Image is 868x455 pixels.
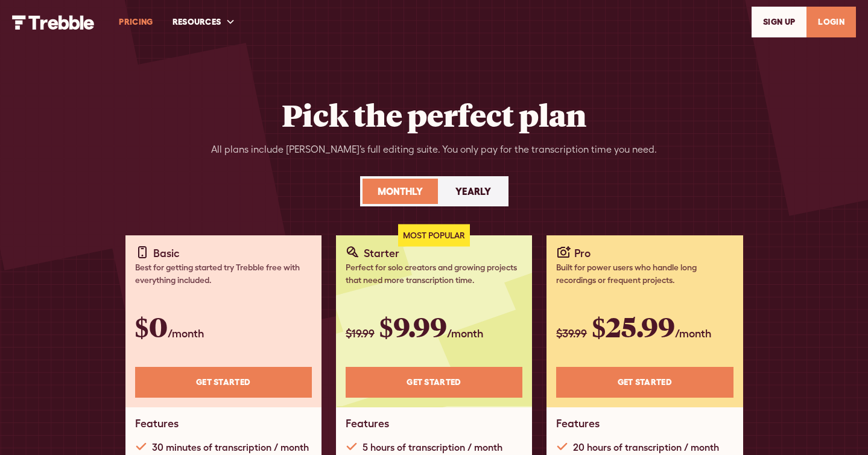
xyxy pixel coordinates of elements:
[440,179,506,204] a: Yearly
[346,367,522,398] a: Get STARTED
[282,97,586,133] h2: Pick the perfect plan
[363,179,438,204] a: Monthly
[675,327,711,340] span: /month
[752,7,806,37] a: SIGn UP
[556,417,600,430] h1: Features
[173,16,221,28] div: RESOURCES
[12,14,95,29] a: home
[447,327,483,340] span: /month
[153,245,180,261] div: Basic
[109,1,162,43] a: PRICING
[378,184,423,199] div: Monthly
[363,440,502,454] div: 5 hours of transcription / month
[556,261,733,287] div: Built for power users who handle long recordings or frequent projects.
[592,308,675,345] span: $25.99
[135,308,168,345] span: $0
[556,327,587,340] span: $39.99
[398,224,470,247] div: Most Popular
[168,327,204,340] span: /month
[12,15,95,30] img: Trebble Logo - AI Podcast Editor
[346,417,389,430] h1: Features
[211,142,657,157] div: All plans include [PERSON_NAME]’s full editing suite. You only pay for the transcription time you...
[556,367,733,398] a: Get STARTED
[346,327,375,340] span: $19.99
[135,367,312,398] a: Get STARTED
[163,1,246,43] div: RESOURCES
[152,440,309,454] div: 30 minutes of transcription / month
[135,261,312,287] div: Best for getting started try Trebble free with everything included.
[135,417,179,430] h1: Features
[573,440,719,454] div: 20 hours of transcription / month
[346,261,522,287] div: Perfect for solo creators and growing projects that need more transcription time.
[574,245,591,261] div: Pro
[455,184,491,199] div: Yearly
[806,7,856,37] a: LOGIN
[379,308,447,345] span: $9.99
